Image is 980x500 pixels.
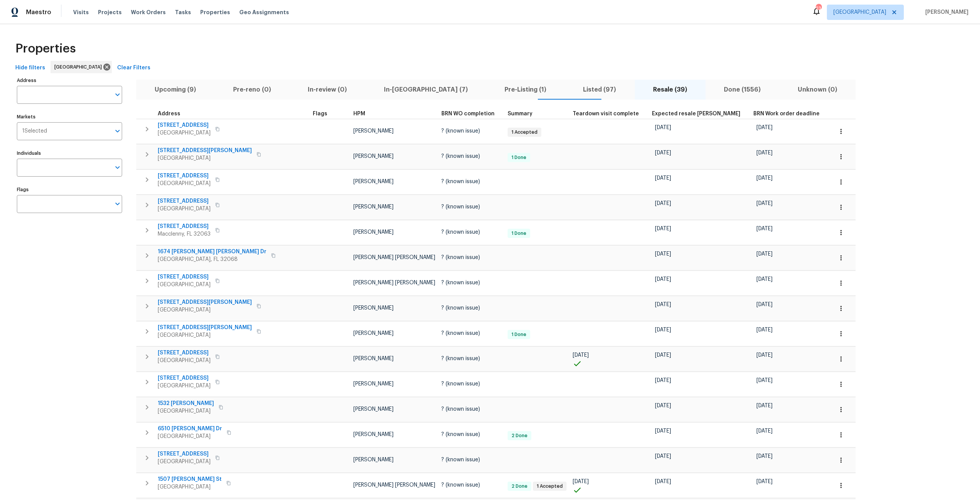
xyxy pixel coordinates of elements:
span: [DATE] [756,150,773,156]
span: [DATE] [655,378,671,383]
span: [GEOGRAPHIC_DATA] [158,433,222,440]
span: [GEOGRAPHIC_DATA] [833,8,886,16]
span: In-[GEOGRAPHIC_DATA] (7) [370,84,481,95]
span: Projects [98,8,122,16]
span: [STREET_ADDRESS][PERSON_NAME] [158,147,252,154]
span: [DATE] [756,428,773,434]
span: ? (known issue) [441,457,480,462]
span: [DATE] [756,327,773,333]
span: [STREET_ADDRESS] [158,374,211,382]
span: [DATE] [756,403,773,408]
span: Work Orders [131,8,166,16]
span: 1 Accepted [508,129,541,136]
span: [DATE] [655,428,671,434]
span: [STREET_ADDRESS] [158,121,211,129]
span: ? (known issue) [441,356,480,361]
span: [GEOGRAPHIC_DATA] [54,63,105,71]
span: [DATE] [655,175,671,181]
span: 1 Done [508,154,529,161]
span: Teardown visit complete [573,111,639,116]
span: [PERSON_NAME] [922,8,969,16]
span: Properties [15,45,76,52]
span: [DATE] [756,175,773,181]
span: [DATE] [756,378,773,383]
span: [PERSON_NAME] [353,305,394,311]
span: [DATE] [655,150,671,156]
label: Flags [17,187,122,192]
span: Macclenny, FL 32063 [158,230,211,238]
span: 1 Done [508,230,529,237]
span: [PERSON_NAME] [PERSON_NAME] [353,280,435,285]
span: 1 Accepted [534,483,566,490]
span: [PERSON_NAME] [353,356,394,361]
span: In-review (0) [294,84,361,95]
span: [PERSON_NAME] [PERSON_NAME] [353,482,435,488]
span: [GEOGRAPHIC_DATA] [158,331,252,339]
span: ? (known issue) [441,230,480,235]
span: ? (known issue) [441,381,480,387]
span: Hide filters [15,63,45,73]
span: [DATE] [756,352,773,358]
span: [DATE] [655,454,671,459]
button: Open [112,162,123,173]
span: Clear Filters [117,63,150,73]
span: 1674 [PERSON_NAME] [PERSON_NAME] Dr [158,248,266,256]
span: [PERSON_NAME] [353,204,394,210]
span: 2 Done [508,483,531,490]
span: ? (known issue) [441,331,480,336]
span: [PERSON_NAME] [353,432,394,437]
span: [DATE] [655,352,671,358]
span: [PERSON_NAME] [353,128,394,134]
span: [STREET_ADDRESS] [158,172,211,180]
span: [DATE] [655,403,671,408]
span: 1507 [PERSON_NAME] St [158,475,222,483]
span: [DATE] [573,352,589,358]
span: ? (known issue) [441,128,480,134]
span: Tasks [175,10,191,15]
span: [DATE] [756,251,773,257]
span: [DATE] [756,201,773,206]
span: [GEOGRAPHIC_DATA] [158,180,211,187]
span: [PERSON_NAME] [353,407,394,412]
span: ? (known issue) [441,204,480,210]
div: 23 [816,5,821,12]
label: Individuals [17,151,122,156]
button: Open [112,198,123,209]
span: 2 Done [508,433,531,439]
span: ? (known issue) [441,482,480,488]
button: Hide filters [12,61,48,75]
span: [STREET_ADDRESS][PERSON_NAME] [158,298,252,306]
span: [GEOGRAPHIC_DATA] [158,483,222,491]
span: [DATE] [655,251,671,257]
span: [PERSON_NAME] [353,179,394,184]
span: [STREET_ADDRESS] [158,450,211,458]
span: [PERSON_NAME] [353,457,394,462]
span: HPM [353,111,365,116]
span: [DATE] [655,226,671,231]
button: Open [112,89,123,100]
span: [DATE] [756,226,773,231]
span: Unknown (0) [784,84,851,95]
span: [DATE] [756,277,773,282]
span: Listed (97) [569,84,630,95]
span: [GEOGRAPHIC_DATA] [158,154,252,162]
span: Geo Assignments [239,8,289,16]
span: [GEOGRAPHIC_DATA], FL 32068 [158,256,266,263]
span: Pre-Listing (1) [491,84,560,95]
span: [PERSON_NAME] [353,381,394,387]
span: ? (known issue) [441,154,480,159]
span: [GEOGRAPHIC_DATA] [158,306,252,314]
span: ? (known issue) [441,255,480,260]
span: [GEOGRAPHIC_DATA] [158,357,211,364]
span: [DATE] [655,125,671,130]
span: [PERSON_NAME] [353,331,394,336]
span: 1 Selected [22,128,47,134]
span: [STREET_ADDRESS][PERSON_NAME] [158,324,252,331]
span: [DATE] [655,277,671,282]
span: [DATE] [655,302,671,307]
span: [DATE] [756,302,773,307]
button: Open [112,126,123,136]
span: [GEOGRAPHIC_DATA] [158,407,214,415]
label: Address [17,78,122,83]
span: Properties [200,8,230,16]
